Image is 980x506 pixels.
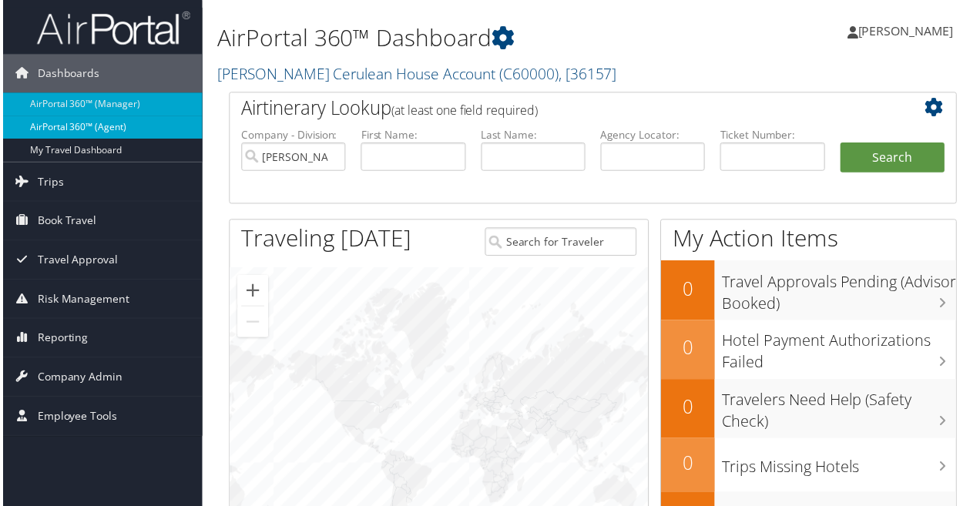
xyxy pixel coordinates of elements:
[662,223,958,256] h1: My Action Items
[34,10,188,46] img: airportal-logo.png
[35,281,127,320] span: Risk Management
[240,96,886,122] h2: Airtinerary Lookup
[662,396,716,422] h2: 0
[35,360,120,398] span: Company Admin
[662,337,716,363] h2: 0
[391,102,538,119] span: (at least one field required)
[860,22,955,39] span: [PERSON_NAME]
[662,453,716,479] h2: 0
[721,128,826,143] label: Ticket Number:
[240,128,344,143] label: Company - Division:
[236,308,267,339] button: Zoom out
[35,55,97,93] span: Dashboards
[35,163,61,202] span: Trips
[723,384,958,434] h3: Travelers Need Help (Safety Check)
[216,64,617,85] a: [PERSON_NAME] Cerulean House Account
[485,229,636,257] input: Search for Traveler
[35,242,116,280] span: Travel Approval
[499,64,559,85] span: ( C60000 )
[662,277,716,303] h2: 0
[601,128,706,143] label: Agency Locator:
[723,265,958,316] h3: Travel Approvals Pending (Advisor Booked)
[662,322,958,381] a: 0Hotel Payment Authorizations Failed
[662,441,958,494] a: 0Trips Missing Hotels
[481,128,586,143] label: Last Name:
[240,223,411,256] h1: Traveling [DATE]
[723,451,958,481] h3: Trips Missing Hotels
[849,8,971,54] a: [PERSON_NAME]
[559,64,617,85] span: , [ 36157 ]
[662,262,958,321] a: 0Travel Approvals Pending (Advisor Booked)
[842,143,947,174] button: Search
[35,399,115,437] span: Employee Tools
[35,203,94,241] span: Book Travel
[723,324,958,375] h3: Hotel Payment Authorizations Failed
[35,320,86,359] span: Reporting
[236,276,267,307] button: Zoom in
[360,128,465,143] label: First Name:
[662,381,958,441] a: 0Travelers Need Help (Safety Check)
[216,22,719,54] h1: AirPortal 360™ Dashboard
